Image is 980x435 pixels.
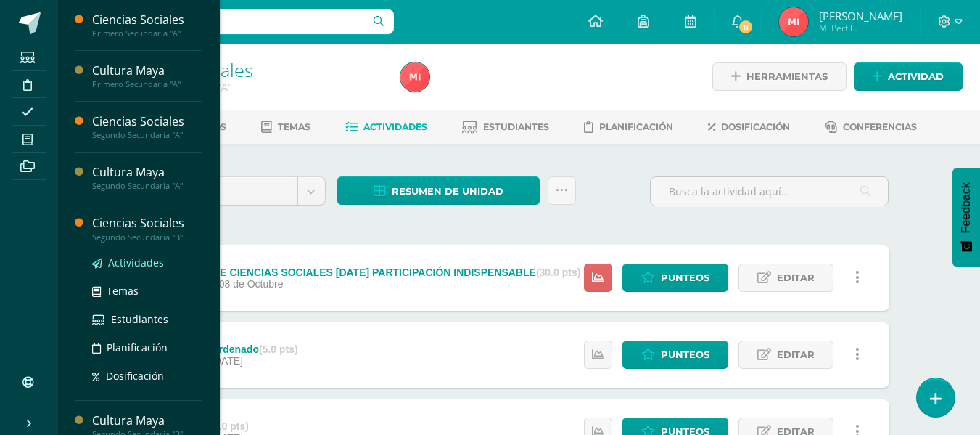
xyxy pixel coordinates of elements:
[708,115,790,139] a: Dosificación
[599,121,673,132] span: Planificación
[219,278,284,290] span: 08 de Octubre
[111,312,168,326] span: Estudiantes
[400,62,429,92] img: a812bc87a8533d76724bfb54050ce3c9.png
[210,420,249,432] strong: (5.0 pts)
[888,63,944,90] span: Actividad
[278,121,310,132] span: Temas
[392,178,503,205] span: Resumen de unidad
[166,267,580,278] div: EXAMEN DE CIENCIAS SOCIALES [DATE] PARTICIPACIÓN INDISPENSABLE
[843,121,917,132] span: Conferencias
[960,182,973,233] span: Feedback
[92,62,202,89] a: Cultura MayaPrimero Secundaria "A"
[108,256,164,269] span: Actividades
[92,130,202,140] div: Segundo Secundaria "A"
[92,12,202,38] a: Ciencias SocialesPrimero Secundaria "A"
[107,284,139,298] span: Temas
[261,115,310,139] a: Temas
[92,62,202,79] div: Cultura Maya
[779,7,808,36] img: a812bc87a8533d76724bfb54050ce3c9.png
[536,267,580,278] strong: (30.0 pts)
[92,254,202,271] a: Actividades
[92,181,202,191] div: Segundo Secundaria "A"
[92,367,202,384] a: Dosificación
[819,22,902,34] span: Mi Perfil
[92,412,202,429] div: Cultura Maya
[113,60,383,80] h1: Ciencias Sociales
[211,355,243,367] span: [DATE]
[161,177,287,205] span: Unidad 4
[825,115,917,139] a: Conferencias
[92,232,202,243] div: Segundo Secundaria "B"
[150,177,325,205] a: Unidad 4
[92,311,202,328] a: Estudiantes
[721,121,790,132] span: Dosificación
[777,264,815,291] span: Editar
[661,341,709,368] span: Punteos
[92,79,202,89] div: Primero Secundaria "A"
[92,164,202,191] a: Cultura MayaSegundo Secundaria "A"
[777,341,815,368] span: Editar
[92,113,202,130] div: Ciencias Sociales
[113,80,383,94] div: Segundo Secundaria 'A'
[107,341,168,354] span: Planificación
[92,282,202,299] a: Temas
[584,115,673,139] a: Planificación
[106,369,164,383] span: Dosificación
[92,113,202,140] a: Ciencias SocialesSegundo Secundaria "A"
[92,28,202,38] div: Primero Secundaria "A"
[337,176,540,205] a: Resumen de unidad
[819,9,902,23] span: [PERSON_NAME]
[259,343,298,355] strong: (5.0 pts)
[92,339,202,356] a: Planificación
[363,121,427,132] span: Actividades
[854,62,963,91] a: Actividad
[712,62,847,91] a: Herramientas
[67,9,394,34] input: Busca un usuario...
[462,115,549,139] a: Estudiantes
[345,115,427,139] a: Actividades
[92,215,202,232] div: Ciencias Sociales
[952,168,980,267] button: Feedback - Mostrar encuesta
[483,121,549,132] span: Estudiantes
[92,164,202,181] div: Cultura Maya
[166,343,297,355] div: Limpio y Ordenado
[92,215,202,242] a: Ciencias SocialesSegundo Secundaria "B"
[661,264,709,291] span: Punteos
[651,177,888,206] input: Busca la actividad aquí...
[622,264,728,292] a: Punteos
[746,63,828,90] span: Herramientas
[92,12,202,28] div: Ciencias Sociales
[738,19,754,35] span: 11
[622,341,728,369] a: Punteos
